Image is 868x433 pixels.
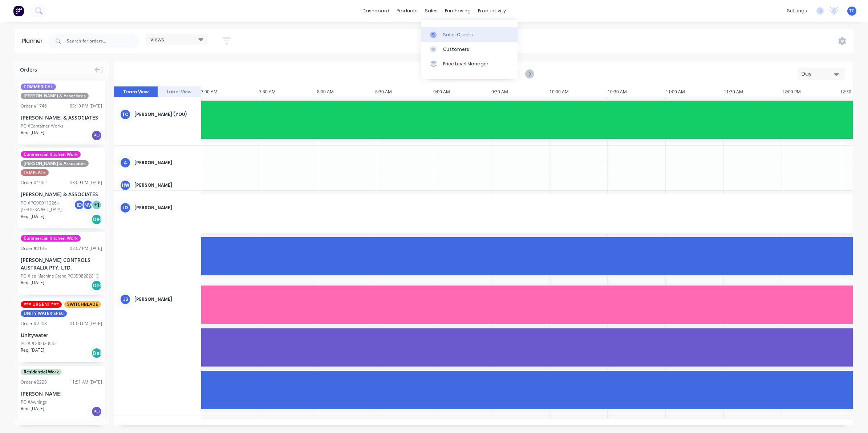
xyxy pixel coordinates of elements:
[21,256,102,271] div: [PERSON_NAME] CONTROLS AUSTRALIA PTY. LTD.
[91,130,102,141] div: PU
[134,205,195,211] div: [PERSON_NAME]
[120,202,131,213] div: ID
[64,301,101,308] span: SWITCHBLADE
[67,34,139,48] input: Search for orders...
[13,5,24,16] img: Factory
[798,68,845,80] button: Day
[421,27,518,42] a: Sales Orders
[74,199,85,210] div: ID
[21,93,89,99] span: [PERSON_NAME] & Associates
[150,36,164,43] span: Views
[21,245,47,252] div: Order # 2145
[21,213,44,220] span: Req. [DATE]
[70,320,102,327] div: 01:00 PM [DATE]
[549,86,608,97] div: 10:00 AM
[666,86,724,97] div: 11:00 AM
[21,114,102,121] div: [PERSON_NAME] & ASSOCIATES
[21,279,44,286] span: Req. [DATE]
[782,86,840,97] div: 12:00 PM
[120,294,131,305] div: JS
[21,405,44,412] span: Req. [DATE]
[375,86,433,97] div: 8:30 AM
[21,347,44,353] span: Req. [DATE]
[21,103,47,109] div: Order # 1746
[421,42,518,57] a: Customers
[120,157,131,168] div: A
[441,5,474,16] div: purchasing
[474,5,510,16] div: productivity
[21,235,81,242] span: Commercial Kitchen Work
[134,296,195,303] div: [PERSON_NAME]
[783,5,811,16] div: settings
[421,57,518,71] a: Price Level Manager
[443,61,488,67] div: Price Level Manager
[120,109,131,120] div: TC
[393,5,421,16] div: products
[91,406,102,417] div: PU
[443,46,469,53] div: Customers
[21,84,56,90] span: COMMERICAL
[21,169,49,176] span: TEMPLATE
[21,399,47,405] div: PO #Awnings
[82,199,93,210] div: NV
[21,340,57,347] div: PO #PU00020942
[21,379,47,385] div: Order # 2228
[21,331,102,339] div: Unitywater
[120,180,131,191] div: HW
[21,190,102,198] div: [PERSON_NAME] & ASSOCIATES
[134,182,195,189] div: [PERSON_NAME]
[359,5,393,16] a: dashboard
[70,103,102,109] div: 03:10 PM [DATE]
[849,8,855,14] span: TC
[114,86,158,97] button: Team View
[21,179,47,186] div: Order # 1962
[70,379,102,385] div: 11:51 AM [DATE]
[525,69,534,78] button: Next page
[491,86,549,97] div: 9:30 AM
[21,123,64,129] div: PO #Container Works
[91,214,102,225] div: Del
[21,200,76,213] div: PO #PO00011226 - [GEOGRAPHIC_DATA]
[20,66,37,73] span: Orders
[91,280,102,291] div: Del
[21,320,47,327] div: Order # 2208
[21,160,89,167] span: [PERSON_NAME] & Associates
[21,129,44,136] span: Req. [DATE]
[91,348,102,359] div: Del
[608,86,666,97] div: 10:30 AM
[70,179,102,186] div: 03:09 PM [DATE]
[21,310,67,317] span: UNITY WATER SPEC
[134,159,195,166] div: [PERSON_NAME]
[443,32,473,38] div: Sales Orders
[91,199,102,210] div: + 1
[70,245,102,252] div: 03:07 PM [DATE]
[21,273,99,279] div: PO #Ice Machine Stand PO3508282815
[421,5,441,16] div: sales
[259,86,317,97] div: 7:30 AM
[21,151,81,158] span: Commercial Kitchen Work
[317,86,375,97] div: 8:00 AM
[21,390,102,397] div: [PERSON_NAME]
[201,86,259,97] div: 7:00 AM
[21,369,62,375] span: Residential Work
[134,111,195,118] div: [PERSON_NAME] (You)
[724,86,782,97] div: 11:30 AM
[433,86,491,97] div: 9:00 AM
[802,70,835,78] div: Day
[158,86,201,97] button: Label View
[22,37,46,45] div: Planner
